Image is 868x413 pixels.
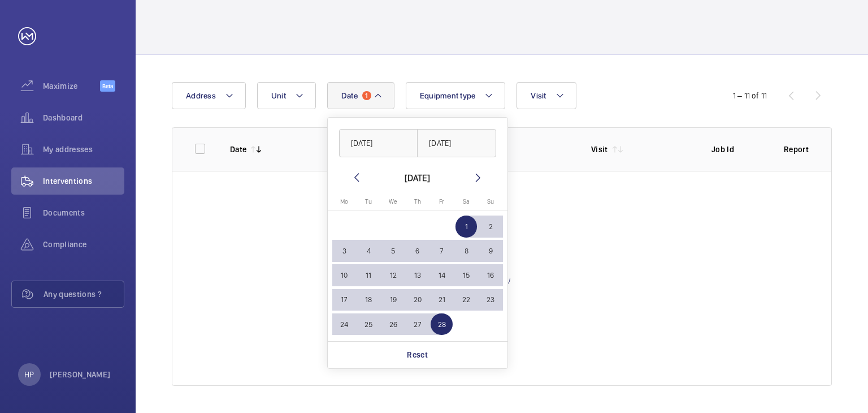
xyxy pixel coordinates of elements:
span: 25 [358,313,380,335]
button: February 8, 2025 [454,239,478,263]
button: February 17, 2025 [332,287,357,312]
span: 21 [431,289,453,311]
span: Unit [271,91,286,100]
button: February 18, 2025 [357,287,381,312]
span: 27 [406,313,428,335]
span: 9 [480,240,502,262]
span: 14 [431,264,453,286]
button: February 12, 2025 [381,263,405,287]
p: Unit [471,144,573,155]
span: 1 [362,91,371,100]
span: 23 [480,289,502,311]
span: 12 [382,264,404,286]
span: Any questions ? [44,289,124,300]
button: February 16, 2025 [479,263,503,287]
button: Unit [257,82,316,109]
span: 3 [333,240,355,262]
button: February 24, 2025 [332,312,357,337]
p: Report [784,144,809,155]
div: 1 – 11 of 11 [733,90,767,101]
span: We [389,198,397,205]
p: Visit [591,144,608,155]
p: [PERSON_NAME] [50,369,111,380]
button: February 10, 2025 [332,263,357,287]
button: February 21, 2025 [429,287,454,312]
span: 20 [406,289,428,311]
span: 10 [333,264,355,286]
button: February 1, 2025 [454,214,478,239]
button: Equipment type [406,82,506,109]
button: February 7, 2025 [429,239,454,263]
span: 18 [358,289,380,311]
button: February 25, 2025 [357,312,381,337]
button: February 20, 2025 [405,287,429,312]
span: 11 [358,264,380,286]
span: Address [186,91,216,100]
span: Equipment type [420,91,476,100]
span: 19 [382,289,404,311]
button: Date1 [327,82,394,109]
button: February 13, 2025 [405,263,429,287]
span: 6 [406,240,428,262]
button: February 26, 2025 [381,312,405,337]
span: 2 [480,216,502,238]
span: Visit [531,91,546,100]
span: 4 [358,240,380,262]
span: Mo [340,198,348,205]
span: Date [341,91,358,100]
button: February 19, 2025 [381,287,405,312]
span: Maximize [43,80,100,92]
span: 1 [455,216,478,238]
button: February 15, 2025 [454,263,478,287]
input: DD/MM/YYYY [339,129,418,157]
span: 8 [455,240,478,262]
button: February 28, 2025 [429,312,454,337]
span: Compliance [43,239,124,250]
p: Date [230,144,246,155]
span: Sa [463,198,470,205]
button: Address [172,82,246,109]
span: My addresses [43,144,124,155]
span: 7 [431,240,453,262]
button: February 2, 2025 [479,214,503,239]
input: DD/MM/YYYY [417,129,496,157]
span: Fr [439,198,444,205]
span: 22 [455,289,478,311]
span: Th [414,198,421,205]
div: [DATE] [405,171,430,184]
button: February 27, 2025 [405,312,429,337]
p: Job Id [711,144,766,155]
span: 17 [333,289,355,311]
button: February 4, 2025 [357,239,381,263]
span: 16 [480,264,502,286]
button: February 22, 2025 [454,287,478,312]
span: 13 [406,264,428,286]
button: February 14, 2025 [429,263,454,287]
button: February 9, 2025 [479,239,503,263]
span: 26 [382,313,404,335]
span: 24 [333,313,355,335]
span: Dashboard [43,112,124,123]
span: Tu [365,198,372,205]
span: 28 [431,313,453,335]
button: Visit [517,82,576,109]
button: February 23, 2025 [479,287,503,312]
button: February 3, 2025 [332,239,357,263]
p: HP [24,369,34,380]
span: Beta [100,80,115,92]
span: 5 [382,240,404,262]
button: February 11, 2025 [357,263,381,287]
p: Reset [407,349,428,360]
span: Su [487,198,494,205]
span: Interventions [43,175,124,187]
span: Documents [43,207,124,218]
button: February 5, 2025 [381,239,405,263]
button: February 6, 2025 [405,239,429,263]
span: 15 [455,264,478,286]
